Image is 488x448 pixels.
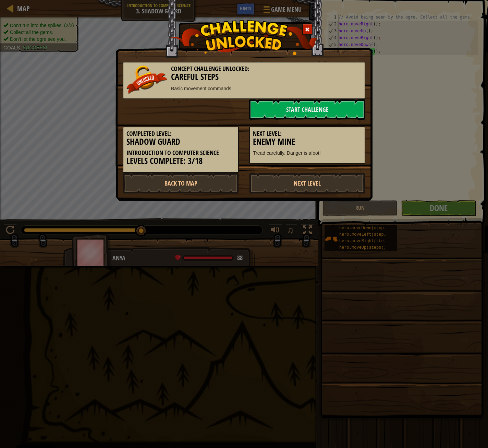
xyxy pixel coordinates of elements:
[253,150,362,156] p: Tread carefully. Danger is afoot!
[253,130,362,137] h5: Next Level:
[126,85,362,92] p: Basic movement commands.
[253,137,362,146] h3: Enemy Mine
[123,173,239,193] a: Back to Map
[249,173,365,193] a: Next Level
[126,130,235,137] h5: Completed Level:
[171,20,318,55] img: challenge_unlocked.png
[249,99,365,120] a: Start Challenge
[126,150,235,156] h5: Introduction to Computer Science
[126,72,362,82] h3: Careful Steps
[171,64,249,73] span: Concept Challenge Unlocked:
[126,137,235,146] h3: Shadow Guard
[126,66,168,94] img: unlocked_banner.png
[126,156,235,166] h3: Levels Complete: 3/18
